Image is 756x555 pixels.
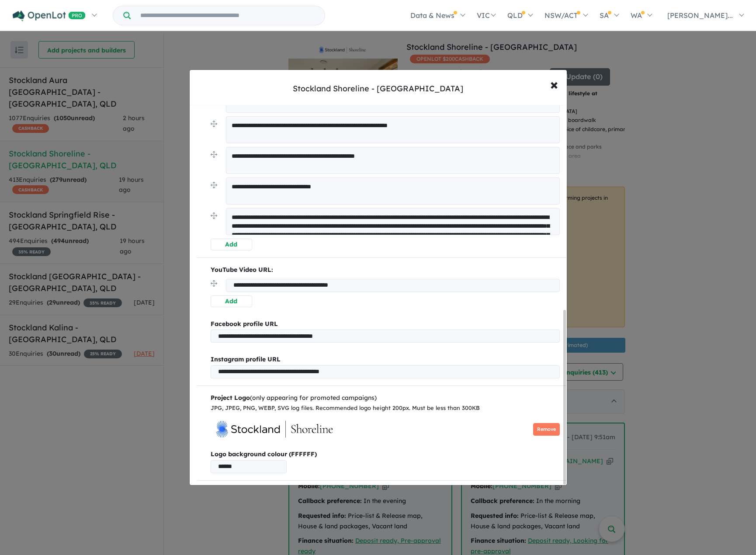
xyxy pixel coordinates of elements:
img: drag.svg [211,212,217,219]
button: Remove [533,423,560,436]
img: drag.svg [211,280,217,287]
b: Logo background colour (FFFFFF) [211,449,560,460]
button: Add [211,239,253,250]
span: [PERSON_NAME]... [667,11,733,20]
img: drag.svg [211,182,217,188]
div: (only appearing for promoted campaigns) [211,393,560,403]
b: Project Logo [211,394,250,402]
img: Openlot PRO Logo White [13,10,86,21]
p: YouTube Video URL: [211,265,560,275]
span: × [550,75,558,94]
button: Add [211,295,253,307]
img: Stockland%20Shoreline%20-%20Redland%20Bay___1742954899.jpg [211,416,342,442]
b: Instagram profile URL [211,355,281,363]
input: Try estate name, suburb, builder or developer [132,6,323,25]
b: Facebook profile URL [211,320,278,328]
div: JPG, JPEG, PNG, WEBP, SVG log files. Recommended logo height 200px. Must be less than 300KB [211,403,560,413]
img: drag.svg [211,151,217,158]
div: Stockland Shoreline - [GEOGRAPHIC_DATA] [293,83,463,94]
img: drag.svg [211,121,217,127]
